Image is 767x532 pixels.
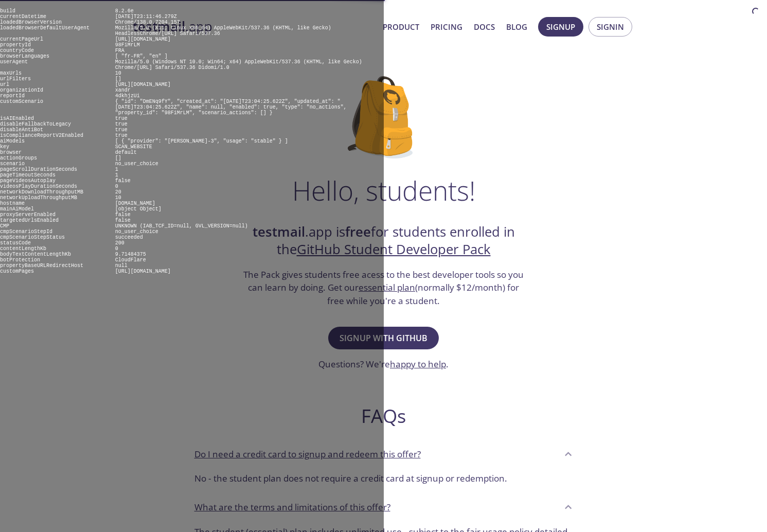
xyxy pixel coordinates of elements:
[115,70,121,76] pre: 10
[115,252,146,257] pre: 9.71484375
[115,133,128,138] pre: true
[115,99,347,116] pre: { "id": "DmENq9fY", "created_at": "[DATE]T23:04:25.622Z", "updated_at": "[DATE]T23:04:25.622Z", "...
[115,229,158,235] pre: no_user_choice
[538,17,583,37] button: Signup
[115,257,146,263] pre: CloudFlare
[115,121,128,127] pre: true
[431,20,462,33] a: Pricing
[115,178,131,184] pre: false
[186,404,581,428] h2: FAQs
[292,175,475,206] h1: Hello, students!
[115,212,131,218] pre: false
[115,138,288,144] pre: [ { "provider": "[PERSON_NAME]-3", "usage": "stable" } ]
[115,263,128,269] pre: null
[115,25,331,37] pre: Mozilla/5.0 (X11; Linux x86_64) AppleWebKit/537.36 (KHTML, like Gecko) HeadlessChrome/[URL] Safar...
[115,14,177,20] pre: [DATE]T23:11:46.279Z
[115,54,168,59] pre: [ "fr-FR", "en" ]
[546,20,575,33] span: Signup
[115,150,137,155] pre: default
[186,440,581,468] div: Do I need a credit card to signup and redeem this offer?
[115,8,134,14] pre: 8.2.6e
[597,20,624,33] span: Signin
[115,189,121,195] pre: 20
[588,17,632,37] button: Signin
[359,281,415,293] a: essential plan
[506,20,527,33] a: Blog
[115,37,171,42] pre: [URL][DOMAIN_NAME]
[186,493,581,521] div: What are the terms and limitations of this offer?
[115,155,121,161] pre: []
[115,42,140,48] pre: 98FiMrLM
[115,87,131,93] pre: xandr
[115,201,155,206] pre: [DOMAIN_NAME]
[115,240,124,246] pre: 200
[115,184,118,189] pre: 0
[390,358,446,370] a: happy to help
[328,327,439,349] button: Signup with GitHub
[383,20,419,33] a: Product
[115,48,124,54] pre: FRA
[242,268,525,308] h3: The Pack gives students free acess to the best developer tools so you can learn by doing. Get our...
[474,20,495,33] a: Docs
[115,76,121,82] pre: []
[115,235,143,240] pre: succeeded
[115,20,180,25] pre: Chrome/138.0.7204.157
[115,218,131,223] pre: false
[115,206,162,212] pre: [object Object]
[194,472,573,485] p: No - the student plan does not require a credit card at signup or redemption.
[340,331,427,345] span: Signup with GitHub
[115,172,118,178] pre: 1
[115,269,171,274] pre: [URL][DOMAIN_NAME]
[115,93,140,99] pre: 4dkhjzUi
[186,468,581,493] div: Do I need a credit card to signup and redeem this offer?
[115,195,121,201] pre: 10
[115,82,171,87] pre: [URL][DOMAIN_NAME]
[115,246,118,252] pre: 0
[115,127,128,133] pre: true
[115,161,158,167] pre: no_user_choice
[242,223,525,259] h2: .app is for students enrolled in the
[297,240,491,258] a: GitHub Student Developer Pack
[115,167,118,172] pre: 1
[318,358,449,371] h3: Questions? We're .
[115,116,128,121] pre: true
[115,223,248,229] pre: UNKNOWN (IAB_TCF_ID=null, GVL_VERSION=null)
[115,144,152,150] pre: SCAN_WEBSITE
[115,59,362,70] pre: Mozilla/5.0 (Windows NT 10.0; Win64; x64) AppleWebKit/537.36 (KHTML, like Gecko) Chrome/[URL] Saf...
